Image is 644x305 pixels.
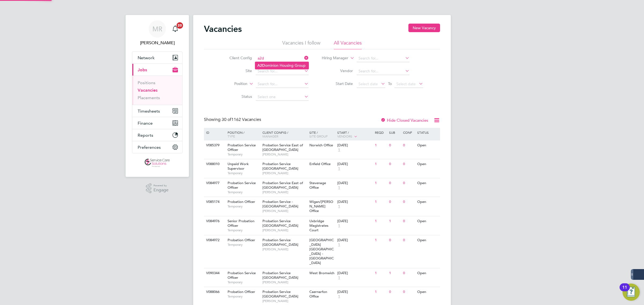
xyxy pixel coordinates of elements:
img: servicecare-logo-retina.png [145,159,170,167]
div: 0 [388,159,402,169]
span: Uxbridge Magistrates Court [309,219,328,232]
button: New Vacancy [408,24,440,32]
span: [PERSON_NAME] [262,247,307,251]
input: Search for... [256,68,309,75]
span: Timesheets [138,109,160,114]
span: Probation Service [GEOGRAPHIC_DATA] [262,219,298,228]
b: A2D [257,63,265,68]
div: 1 [374,197,387,207]
span: [PERSON_NAME] [262,152,307,157]
span: Vendors [337,134,352,138]
div: [DATE] [337,200,372,204]
span: [PERSON_NAME] [262,171,307,175]
div: 1 [388,216,402,226]
span: Probation Service [GEOGRAPHIC_DATA] [262,289,298,299]
span: Temporary [228,171,260,175]
span: Probation Officer [228,289,255,294]
span: Temporary [228,243,260,247]
div: Conf [402,128,416,137]
span: 1 [337,204,341,209]
div: 0 [388,287,402,297]
div: V084977 [205,178,224,188]
label: Status [221,94,252,99]
span: Probation Service Officer [228,143,256,152]
span: Caernarfon Office [309,289,327,299]
label: Hiring Manager [317,55,348,61]
span: Enfield Office [309,162,331,166]
div: ID [205,128,224,137]
div: Showing [204,117,262,122]
div: [DATE] [337,290,372,294]
button: Network [132,52,182,64]
a: MR[PERSON_NAME] [132,20,182,46]
span: Probation Service - [GEOGRAPHIC_DATA] [262,199,298,209]
span: Temporary [228,294,260,299]
div: 0 [402,178,416,188]
div: Site / [308,128,336,141]
div: Open [416,235,439,245]
span: Network [138,55,155,60]
div: Reqd [374,128,387,137]
div: 0 [388,178,402,188]
div: 0 [388,140,402,150]
span: Matt Robson [132,40,182,46]
div: 1 [374,216,387,226]
label: Site [221,68,252,73]
div: V084976 [205,216,224,226]
span: Jobs [138,67,147,72]
div: 0 [402,216,416,226]
div: Open [416,159,439,169]
div: Position / [224,128,261,141]
div: V088066 [205,287,224,297]
span: Probation Service [GEOGRAPHIC_DATA] [262,238,298,247]
a: Vacancies [138,88,158,93]
div: 0 [402,159,416,169]
div: Jobs [132,76,182,105]
span: Probation Service [GEOGRAPHIC_DATA] [262,271,298,280]
span: [PERSON_NAME] [262,280,307,284]
span: Manager [262,134,278,138]
div: Sub [388,128,402,137]
label: Vendor [322,68,353,73]
div: 1 [374,178,387,188]
span: 20 [177,22,183,29]
span: Senior Probation Officer [228,219,254,228]
a: Powered byEngage [146,183,169,194]
input: Search for... [357,68,409,75]
div: 0 [388,235,402,245]
div: V085174 [205,197,224,207]
span: 1 [337,224,341,228]
span: [PERSON_NAME] [262,209,307,213]
div: [DATE] [337,219,372,224]
div: V084972 [205,235,224,245]
span: Probation Service [GEOGRAPHIC_DATA] [262,162,298,171]
div: V088010 [205,159,224,169]
span: Site Group [309,134,328,138]
span: 1 [337,185,341,190]
div: 1 [374,235,387,245]
div: Open [416,140,439,150]
div: Start / [336,128,374,141]
div: Status [416,128,439,137]
div: 0 [402,197,416,207]
span: 1 [337,276,341,280]
span: Probation Officer [228,238,255,242]
span: 1162 Vacancies [222,117,261,122]
a: Positions [138,80,155,85]
label: Client Config [221,55,252,60]
span: Select date [358,81,378,86]
span: 1 [337,243,341,247]
div: 11 [622,287,627,294]
span: Powered by [153,183,169,188]
div: V085379 [205,140,224,150]
button: Reports [132,129,182,141]
div: V090344 [205,268,224,278]
div: [DATE] [337,162,372,166]
input: Select one [256,93,309,101]
span: MR [152,25,162,32]
span: Select date [396,81,416,86]
span: [PERSON_NAME] [262,190,307,194]
button: Finance [132,117,182,129]
span: 30 of [222,117,231,122]
div: 1 [374,159,387,169]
